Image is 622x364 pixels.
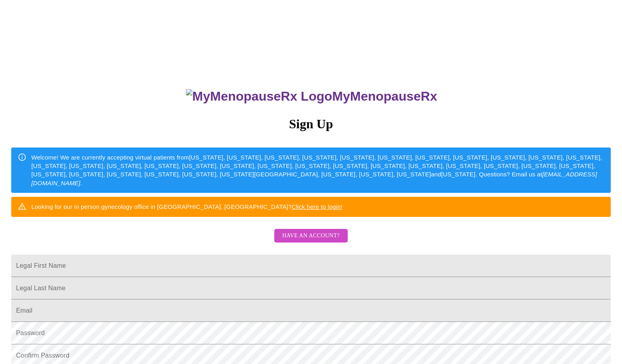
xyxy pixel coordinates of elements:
[274,229,348,243] button: Have an account?
[31,150,604,191] div: Welcome! We are currently accepting virtual patients from [US_STATE], [US_STATE], [US_STATE], [US...
[11,117,611,131] h3: Sign Up
[186,89,332,104] img: MyMenopauseRx Logo
[292,203,343,210] a: Click here to login!
[282,231,340,241] span: Have an account?
[272,238,350,245] a: Have an account?
[31,171,597,186] em: [EMAIL_ADDRESS][DOMAIN_NAME]
[31,199,343,214] div: Looking for our in person gynecology office in [GEOGRAPHIC_DATA], [GEOGRAPHIC_DATA]?
[12,89,611,104] h3: MyMenopauseRx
